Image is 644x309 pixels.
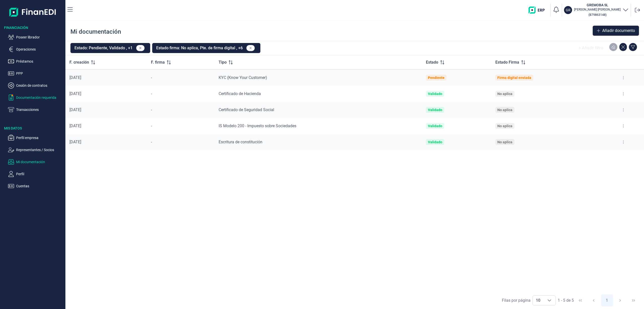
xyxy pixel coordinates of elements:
div: No aplica [497,124,512,128]
button: GRGREMOBA SL[PERSON_NAME] [PERSON_NAME](B79863148) [564,3,629,18]
p: Representantes / Socios [16,147,63,153]
span: Certificado de Hacienda [219,91,261,96]
p: Cesión de contratos [16,82,63,89]
button: Estado firma: No aplica, Pte. de firma digital , +6 [152,43,260,53]
div: - [151,107,210,112]
div: [DATE] [69,140,143,145]
button: Last Page [627,294,639,306]
span: Certificado de Seguridad Social [219,107,274,112]
p: Perfil empresa [16,135,63,141]
button: Previous Page [588,294,600,306]
div: - [151,140,210,145]
span: KYC (Know Your Customer) [219,75,267,80]
div: - [151,91,210,96]
div: Choose [543,296,555,305]
h3: GREMOBA SL [574,3,621,8]
span: F. creación [69,59,89,65]
button: PPP [8,70,63,76]
div: Firma digital enviada [497,76,531,80]
small: Copiar cif [588,13,607,17]
div: - [151,123,210,128]
span: F. firma [151,59,165,65]
button: Cuentas [8,183,63,189]
p: Poseer librador [16,34,63,40]
p: Transacciones [16,107,63,113]
p: Operaciones [16,46,63,52]
p: Documentación requerida [16,95,63,101]
span: Escritura de constitución [219,140,262,144]
button: Cesión de contratos [8,82,63,89]
p: [PERSON_NAME] [PERSON_NAME] [574,8,621,12]
div: No aplica [497,108,512,112]
div: [DATE] [69,91,143,96]
button: Estado: Pendiente, Validado , +1 [70,43,150,53]
div: [DATE] [69,75,143,80]
img: erp [529,7,548,14]
span: Añadir documento [602,28,635,34]
div: [DATE] [69,123,143,128]
span: 10 [533,296,543,305]
div: Mi documentación [70,28,121,36]
button: Page 1 [601,294,613,306]
button: Añadir documento [593,26,639,36]
button: Mi documentación [8,159,63,165]
p: Mi documentación [16,159,63,165]
span: Estado Firma [495,59,519,65]
button: Transacciones [8,107,63,113]
img: Logo de aplicación [9,4,56,20]
button: Next Page [614,294,626,306]
button: Poseer librador [8,34,63,40]
p: GR [566,8,571,13]
p: Perfil [16,171,63,177]
button: Operaciones [8,46,63,52]
div: [DATE] [69,107,143,112]
div: Validado [428,92,442,96]
div: Validado [428,140,442,144]
span: Tipo [219,59,227,65]
button: Documentación requerida [8,95,63,101]
div: Filas por página [502,297,531,303]
button: Perfil [8,171,63,177]
p: Cuentas [16,183,63,189]
button: First Page [574,294,586,306]
div: Validado [428,108,442,112]
div: Pendiente [428,76,445,80]
div: Validado [428,124,442,128]
span: 1 - 5 de 5 [558,298,574,302]
button: Perfil empresa [8,135,63,141]
p: PPP [16,70,63,76]
button: Préstamos [8,58,63,64]
div: - [151,75,210,80]
span: Estado [426,59,438,65]
div: No aplica [497,92,512,96]
button: Representantes / Socios [8,147,63,153]
p: Préstamos [16,58,63,64]
span: IS Modelo 200 - Impuesto sobre Sociedades [219,123,296,128]
div: No aplica [497,140,512,144]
